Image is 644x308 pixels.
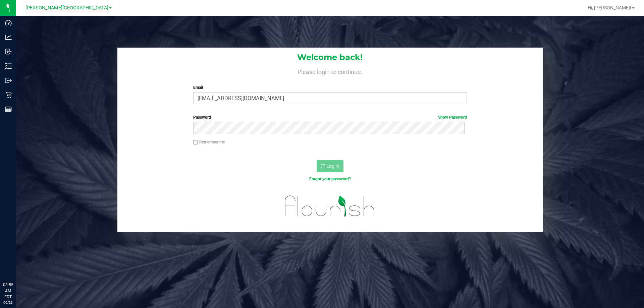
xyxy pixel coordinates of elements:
[193,139,225,145] label: Remember me
[3,300,13,305] p: 09/23
[317,160,343,172] button: Log In
[5,77,12,84] inline-svg: Outbound
[5,106,12,113] inline-svg: Reports
[5,91,12,98] inline-svg: Retail
[117,53,543,62] h1: Welcome back!
[193,115,211,120] span: Password
[326,163,339,169] span: Log In
[588,5,631,10] span: Hi, [PERSON_NAME]!
[5,34,12,41] inline-svg: Analytics
[3,282,13,300] p: 08:55 AM EDT
[5,48,12,55] inline-svg: Inbound
[309,177,351,181] a: Forgot your password?
[25,5,108,11] span: [PERSON_NAME][GEOGRAPHIC_DATA]
[277,189,383,223] img: flourish_logo.svg
[193,84,467,90] label: Email
[5,63,12,69] inline-svg: Inventory
[193,140,198,145] input: Remember me
[438,115,467,120] a: Show Password
[117,67,543,75] h4: Please login to continue.
[5,19,12,26] inline-svg: Dashboard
